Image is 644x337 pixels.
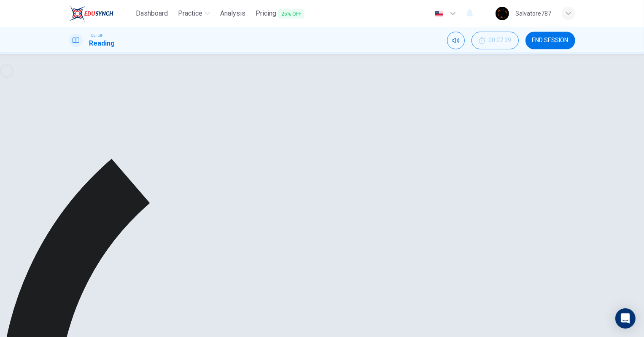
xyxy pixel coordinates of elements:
div: Hide [472,32,519,49]
img: Profile picture [496,7,509,20]
button: Analysis [217,6,249,21]
span: TOEFL® [89,32,103,38]
h1: Reading [89,38,115,49]
span: Dashboard [136,8,168,19]
button: 00:07:39 [472,32,519,49]
span: Pricing [256,8,304,19]
button: Practice [175,6,213,21]
button: Dashboard [132,6,171,21]
div: Salvatore787 [516,8,552,19]
button: Pricing25% OFF [252,6,308,22]
span: Practice [178,8,202,19]
a: Analysis [217,6,249,22]
span: END SESSION [532,37,569,44]
img: en [434,11,445,17]
a: Dashboard [132,6,171,22]
div: Open Intercom Messenger [615,308,636,329]
img: EduSynch logo [69,5,113,22]
a: EduSynch logo [69,5,133,22]
span: 00:07:39 [489,37,512,44]
button: END SESSION [525,32,575,49]
span: Analysis [220,8,245,19]
span: 25% OFF [278,9,304,19]
div: Mute [447,32,465,49]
